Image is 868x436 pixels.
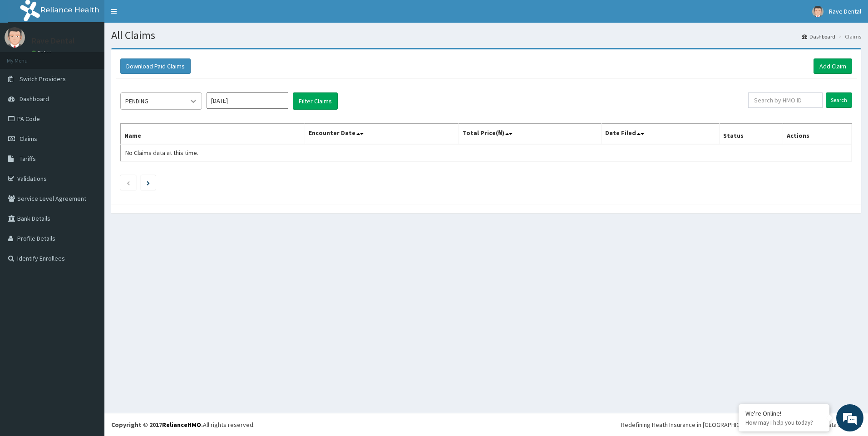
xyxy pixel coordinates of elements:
[829,7,861,15] span: Rave Dental
[305,124,459,145] th: Encounter Date
[20,95,49,103] span: Dashboard
[17,45,37,68] img: d_794563401_company_1708531726252_794563401
[47,51,153,63] div: Chat with us now
[162,421,201,429] a: RelianceHMO
[720,124,783,145] th: Status
[748,92,823,108] input: Search by HMO ID
[826,92,852,108] input: Search
[53,114,125,206] span: We're online!
[125,97,148,106] div: PENDING
[207,92,288,109] input: Select Month and Year
[745,409,823,417] div: We're Online!
[20,155,36,163] span: Tariffs
[836,33,861,40] li: Claims
[147,179,150,187] a: Next page
[814,58,852,74] a: Add Claim
[621,420,861,429] div: Redefining Heath Insurance in [GEOGRAPHIC_DATA] using Telemedicine and Data Science!
[111,421,203,429] strong: Copyright © 2017 .
[745,419,823,426] p: How may I help you today?
[5,27,25,48] img: User Image
[104,413,868,436] footer: All rights reserved.
[149,5,171,26] div: Minimize live chat window
[5,247,173,279] textarea: Type your message and hit 'Enter'
[125,149,198,157] span: No Claims data at this time.
[120,58,191,74] button: Download Paid Claims
[459,124,602,145] th: Total Price(₦)
[812,6,824,17] img: User Image
[293,92,338,110] button: Filter Claims
[111,29,861,41] h1: All Claims
[126,179,130,187] a: Previous page
[121,124,305,145] th: Name
[602,124,720,145] th: Date Filed
[802,33,835,40] a: Dashboard
[783,124,852,145] th: Actions
[32,37,75,45] p: Rave Dental
[32,49,54,56] a: Online
[20,135,37,143] span: Claims
[20,75,66,83] span: Switch Providers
